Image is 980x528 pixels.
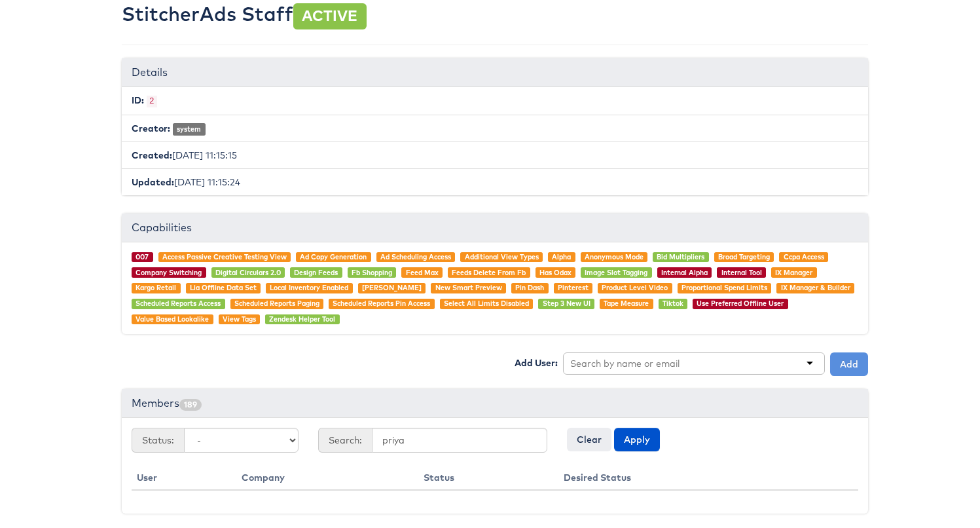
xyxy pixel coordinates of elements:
a: Product Level Video [602,280,668,290]
a: Value Based Lookalike [136,312,209,321]
li: [DATE] 11:15:24 [122,166,868,193]
button: Apply [614,425,660,449]
a: Broad Targeting [718,250,770,259]
th: Company [236,463,418,487]
span: 189 [179,396,202,408]
a: Internal Alpha [661,265,708,274]
a: Scheduled Reports Access [136,296,221,305]
th: Desired Status [558,463,823,487]
a: Fb Shopping [352,265,392,274]
label: Add User: [515,354,558,367]
a: Pinterest [558,280,589,290]
a: Scheduled Reports Paging [234,296,319,305]
a: Step 3 New UI [543,296,590,305]
a: Alpha [552,250,571,259]
a: Local Inventory Enabled [270,280,348,290]
a: Pin Dash [515,280,544,290]
a: Digital Circulars 2.0 [215,265,281,274]
a: New Smart Preview [435,280,502,290]
div: Members [122,387,868,415]
a: Tiktok [662,296,683,305]
th: User [132,463,236,487]
a: Bid Multipliers [657,250,704,259]
button: Add [830,350,868,373]
span: system [173,121,206,133]
a: Select All Limits Disabled [444,296,529,305]
a: Access Passive Creative Testing View [162,250,287,259]
a: Lia Offline Data Set [190,280,257,290]
h2: StitcherAds Staff [122,1,367,22]
th: Status [418,463,558,487]
a: Tape Measure [604,296,649,305]
a: Feeds Delete From Fb [452,265,526,274]
a: [PERSON_NAME] [362,280,422,290]
div: Capabilities [122,211,868,240]
a: Anonymous Mode [585,250,644,259]
a: IX Manager & Builder [781,280,850,290]
li: [DATE] 11:15:15 [122,139,868,166]
a: 007 [136,250,149,259]
a: Company Switching [136,265,202,274]
b: Creator: [132,120,170,132]
a: Ad Scheduling Access [380,250,451,259]
code: 2 [147,93,157,105]
a: Additional View Types [465,250,539,259]
a: Internal Tool [721,265,762,274]
a: Use Preferred Offline User [697,296,784,305]
a: Proportional Spend Limits [681,280,767,290]
input: Search by name or email [570,354,682,368]
div: Details [122,56,868,85]
a: Ad Copy Generation [300,250,367,259]
a: Has Odax [539,265,572,274]
a: IX Manager [775,265,812,274]
a: Scheduled Reports Pin Access [333,296,430,305]
a: Zendesk Helper Tool [269,312,335,321]
span: Search: [318,425,372,450]
button: Clear [567,425,611,449]
a: Kargo Retail [136,280,176,290]
a: Ccpa Access [784,250,824,259]
b: Created: [132,147,172,159]
b: ID: [132,92,144,104]
b: Updated: [132,174,174,185]
span: Status: [132,425,184,450]
a: View Tags [223,312,256,321]
span: ACTIVE [293,1,367,27]
a: Image Slot Tagging [585,265,647,274]
a: Feed Max [406,265,439,274]
a: Design Feeds [294,265,338,274]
